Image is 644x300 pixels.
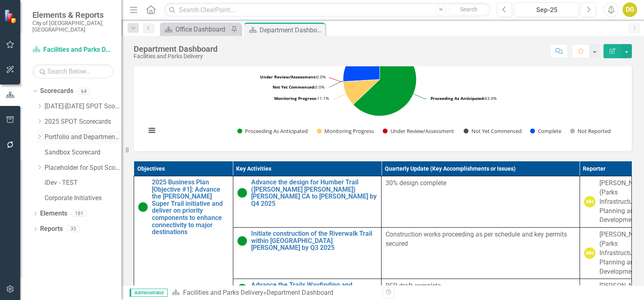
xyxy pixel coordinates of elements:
input: Search ClearPoint... [164,3,491,17]
td: Double-Click to Edit Right Click for Context Menu [233,176,382,228]
tspan: Under Review/Assessment: [260,74,316,80]
div: Department Dashboard [134,44,218,53]
p: RFP draft complete [386,281,575,291]
a: Placeholder for Spot Scorecards [45,163,122,173]
path: Monitoring Progress, 3. [343,80,380,104]
a: Facilities and Parks Delivery [183,289,263,296]
td: Double-Click to Edit [580,228,631,279]
div: Office Dashboard [175,24,229,34]
div: MH [584,196,595,207]
text: Complete [538,127,561,135]
span: Elements & Reports [32,10,113,20]
a: Corporate Initiatives [45,194,122,203]
td: Double-Click to Edit [382,176,580,228]
a: Scorecards [40,87,73,96]
td: Double-Click to Edit [580,176,631,228]
a: Elements [40,209,67,218]
input: Search Below... [32,64,113,78]
tspan: Not Yet Commenced: [273,84,315,90]
button: Show Under Review/Assessment [383,128,455,135]
div: MH [584,247,595,259]
img: Proceeding as Anticipated [237,284,247,294]
td: Double-Click to Edit Right Click for Context Menu [233,228,382,279]
img: ClearPoint Strategy [4,9,18,23]
button: Show Not Yet Commenced [464,128,521,135]
text: 0.0% [273,84,324,90]
text: Proceeding As Anticipated [245,127,308,135]
div: 35 [67,226,80,232]
a: Sandbox Scorecard [45,148,122,157]
div: 64 [77,88,90,95]
a: [DATE]-[DATE] SPOT Scorecards [45,102,122,111]
tspan: Proceeding As Anticipated: [431,95,485,101]
a: Portfolio and Department Scorecards [45,133,122,142]
a: Initiate construction of the Riverwalk Trail within [GEOGRAPHIC_DATA][PERSON_NAME] by Q3 2025 [251,230,377,251]
div: » [172,288,377,298]
img: Proceeding as Anticipated [237,236,247,246]
div: Facilities and Parks Delivery [134,53,218,59]
text: Not Reported [578,127,611,135]
button: Show Monitoring Progress [317,128,373,135]
div: Department Dashboard [267,289,333,296]
td: Double-Click to Edit [382,228,580,279]
button: Show Complete [530,128,561,135]
a: iDev - TEST [45,178,122,188]
button: Sep-25 [514,2,579,17]
a: Advance the design for Humber Trail ([PERSON_NAME] [PERSON_NAME]) [PERSON_NAME] CA to [PERSON_NAM... [251,179,377,207]
div: Department Dashboard [260,25,323,35]
p: 30% design complete [386,179,575,188]
button: Show Not Reported [570,128,610,135]
text: Monitoring Progress [324,127,374,135]
svg: Interactive chart [142,22,618,143]
text: 0.0% [260,74,326,80]
small: City of [GEOGRAPHIC_DATA], [GEOGRAPHIC_DATA] [32,20,113,33]
a: Office Dashboard [162,24,229,34]
text: 11.1% [274,95,329,101]
button: Show Proceeding As Anticipated [237,128,308,135]
tspan: Monitoring Progress: [274,95,317,101]
a: Advance the Trails Wayfinding and Signage Strategy to 50% by Q4 2025 [251,281,377,296]
text: Under Review/Assessment [390,127,454,135]
p: Construction works proceeding as per schedule and key permits secured [386,230,575,249]
a: 2025 Business Plan [Objective #1]: Advance the [PERSON_NAME] Super Trail initiative and deliver o... [152,179,229,236]
text: 63.0% [431,95,497,101]
button: Search [448,4,489,15]
div: 181 [71,210,87,217]
a: 2025 SPOT Scorecards [45,117,122,127]
button: View chart menu, Chart [146,125,158,136]
div: Chart. Highcharts interactive chart. [142,22,624,143]
button: DG [623,2,637,17]
img: Proceeding as Anticipated [237,188,247,198]
a: Facilities and Parks Delivery [32,45,113,55]
img: Proceeding as Anticipated [138,202,148,212]
a: Reports [40,224,63,234]
path: Proceeding As Anticipated, 17. [354,43,416,116]
div: Sep-25 [517,5,576,15]
text: Not Yet Commenced [471,127,522,135]
span: Search [460,6,478,13]
span: Administrator [130,289,168,297]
